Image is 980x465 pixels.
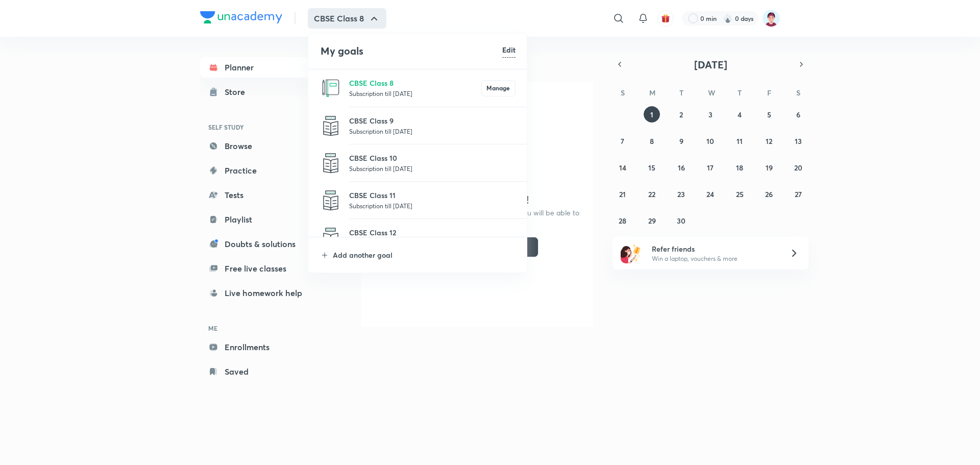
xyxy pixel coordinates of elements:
p: CBSE Class 8 [349,78,481,88]
p: CBSE Class 12 [349,227,516,238]
img: CBSE Class 11 [321,190,341,211]
p: CBSE Class 11 [349,190,516,201]
p: CBSE Class 10 [349,153,516,163]
button: Manage [481,80,516,96]
h4: My goals [321,43,502,59]
p: Subscription till [DATE] [349,163,516,174]
p: Subscription till [DATE] [349,88,481,99]
img: CBSE Class 8 [321,78,341,99]
p: Subscription till [DATE] [349,126,516,136]
p: Add another goal [333,250,516,260]
img: CBSE Class 12 [321,228,341,248]
p: CBSE Class 9 [349,115,516,126]
h6: Edit [502,44,516,55]
p: Subscription till [DATE] [349,201,516,211]
img: CBSE Class 10 [321,153,341,174]
img: CBSE Class 9 [321,116,341,136]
